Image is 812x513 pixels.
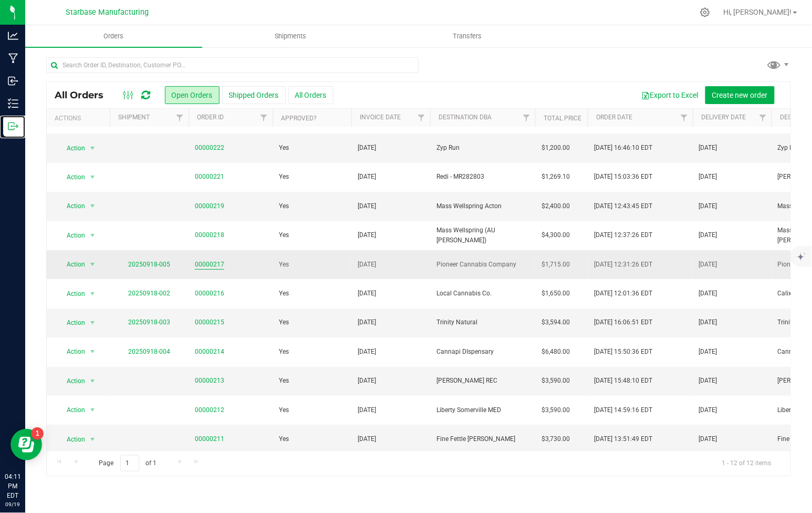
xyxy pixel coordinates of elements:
span: Action [57,315,86,330]
span: [DATE] [358,172,376,182]
a: Filter [675,109,693,127]
span: [DATE] 14:59:16 EDT [594,405,652,415]
span: $6,480.00 [542,347,570,357]
span: Trinity Natural [436,317,529,327]
span: [DATE] [358,289,376,299]
inline-svg: Inbound [8,76,18,86]
span: [DATE] [358,405,376,415]
span: Yes [279,376,289,386]
span: Hi, [PERSON_NAME]! [724,8,792,16]
a: 00000217 [195,260,224,270]
input: Search Order ID, Destination, Customer PO... [46,57,419,73]
span: [DATE] [699,434,717,444]
span: [DATE] [358,230,376,240]
span: 1 - 12 of 12 items [714,455,780,471]
span: select [86,199,99,213]
span: $2,400.00 [542,201,570,211]
span: $1,650.00 [542,289,570,299]
span: select [86,344,99,359]
span: Pioneer Cannabis Company [436,260,529,270]
span: select [86,141,99,156]
span: select [86,286,99,301]
span: select [86,170,99,184]
span: [DATE] [699,143,717,153]
span: Action [57,170,86,184]
span: Yes [279,347,289,357]
a: 00000218 [195,230,224,240]
span: [DATE] 12:31:26 EDT [594,260,652,270]
a: 00000213 [195,376,224,386]
span: select [86,403,99,417]
span: Yes [279,201,289,211]
inline-svg: Outbound [8,121,18,131]
span: Mass Wellspring Acton [436,201,529,211]
span: Shipments [261,32,320,41]
input: 1 [120,455,139,471]
span: [DATE] 15:50:36 EDT [594,347,652,357]
span: [DATE] 13:51:49 EDT [594,434,652,444]
span: Orders [89,32,138,41]
span: Action [57,432,86,447]
span: [DATE] 15:48:10 EDT [594,376,652,386]
button: Create new order [705,86,775,104]
span: [DATE] [358,434,376,444]
span: Page of 1 [90,455,165,471]
span: select [86,432,99,447]
span: [DATE] [358,201,376,211]
a: Total Price [544,115,581,122]
span: select [86,374,99,388]
button: Open Orders [165,86,220,104]
span: select [86,315,99,330]
a: Approved? [281,115,317,122]
a: 00000212 [195,405,224,415]
span: Redi - MR282803 [436,172,529,182]
span: Yes [279,143,289,153]
button: Export to Excel [635,86,705,104]
span: Action [57,199,86,213]
iframe: Resource center [11,429,42,460]
span: [DATE] 16:06:51 EDT [594,317,652,327]
a: Order ID [197,114,224,121]
a: 00000216 [195,289,224,299]
span: [DATE] [358,376,376,386]
a: Filter [413,109,430,127]
a: 00000219 [195,201,224,211]
span: Cannapi DIspensary [436,347,529,357]
span: [DATE] [699,289,717,299]
p: 09/19 [5,500,20,508]
span: All Orders [55,89,114,101]
a: Transfers [379,25,556,47]
span: Liberty Somerville MED [436,405,529,415]
span: select [86,257,99,272]
a: 00000214 [195,347,224,357]
span: Starbase Manufacturing [66,8,149,17]
span: $1,269.10 [542,172,570,182]
iframe: Resource center unread badge [31,427,44,440]
span: Yes [279,289,289,299]
span: Yes [279,405,289,415]
a: 20250918-002 [128,290,170,297]
a: Filter [518,109,535,127]
span: $1,715.00 [542,260,570,270]
span: [DATE] 12:37:26 EDT [594,230,652,240]
span: [DATE] [699,230,717,240]
span: select [86,228,99,243]
a: 00000221 [195,172,224,182]
span: Action [57,141,86,156]
a: Order Date [596,114,632,121]
span: [DATE] [699,201,717,211]
span: Action [57,228,86,243]
span: Zyp Run [436,143,529,153]
span: $3,590.00 [542,405,570,415]
a: 20250918-003 [128,319,170,326]
span: [DATE] 16:46:10 EDT [594,143,652,153]
inline-svg: Analytics [8,30,18,41]
a: Filter [255,109,273,127]
span: Action [57,257,86,272]
a: Shipment [118,114,150,121]
a: 00000211 [195,434,224,444]
span: Create new order [712,91,768,99]
span: $3,594.00 [542,317,570,327]
span: Action [57,286,86,301]
a: 20250918-004 [128,348,170,355]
